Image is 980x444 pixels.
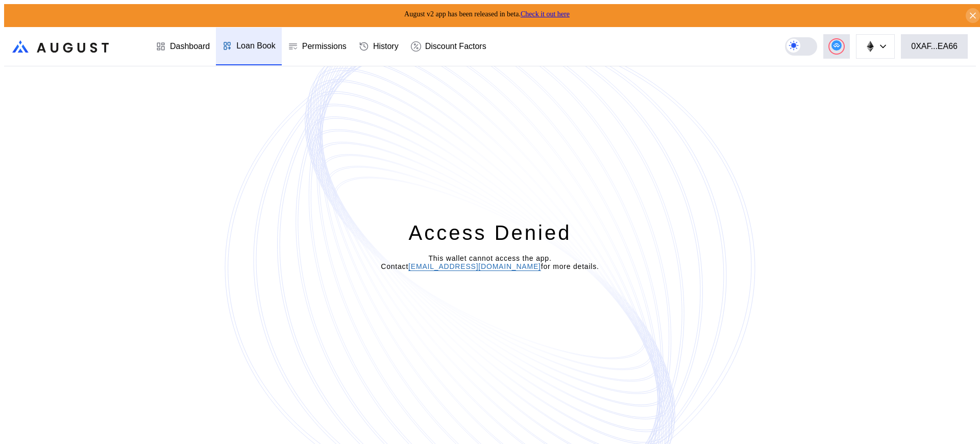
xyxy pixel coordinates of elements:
[425,42,486,51] div: Discount Factors
[409,219,572,246] div: Access Denied
[865,41,876,52] img: chain logo
[150,28,216,65] a: Dashboard
[408,262,541,271] a: [EMAIL_ADDRESS][DOMAIN_NAME]
[302,42,347,51] div: Permissions
[170,42,210,51] div: Dashboard
[404,10,570,18] span: August v2 app has been released in beta.
[373,42,399,51] div: History
[521,10,570,18] a: Check it out here
[381,254,599,270] span: This wallet cannot access the app. Contact for more details.
[856,34,895,59] button: chain logo
[405,28,493,65] a: Discount Factors
[216,28,282,65] a: Loan Book
[353,28,405,65] a: History
[282,28,353,65] a: Permissions
[901,34,968,59] button: 0XAF...EA66
[236,41,276,51] div: Loan Book
[911,42,958,51] div: 0XAF...EA66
